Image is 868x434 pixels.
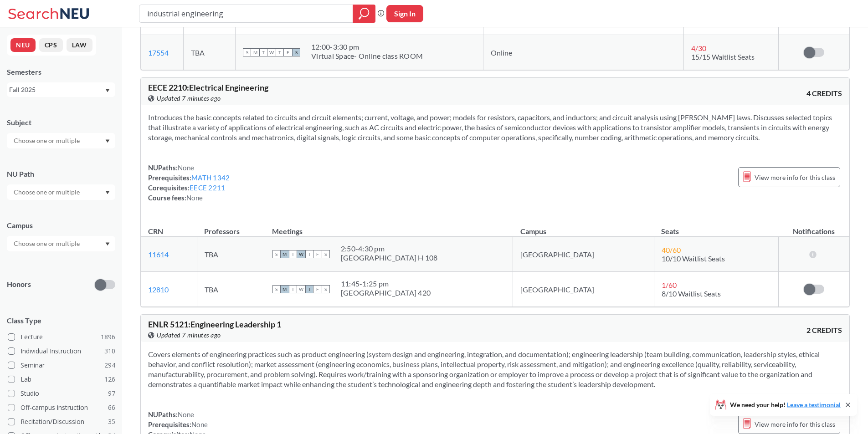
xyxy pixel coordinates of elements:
div: CRN [148,226,163,236]
div: Dropdown arrow [7,236,115,251]
svg: Dropdown arrow [105,139,110,143]
span: S [272,250,281,258]
div: NU Path [7,169,115,179]
span: 4 CREDITS [806,88,842,98]
label: Seminar [8,359,115,371]
div: Fall 2025Dropdown arrow [7,82,115,97]
span: T [259,48,267,56]
span: 40 / 60 [662,245,681,254]
svg: Dropdown arrow [105,89,110,92]
span: M [251,48,259,56]
span: S [243,48,251,56]
span: W [297,250,305,258]
td: [GEOGRAPHIC_DATA] [513,272,654,307]
div: Fall 2025 [9,85,104,95]
span: M [281,250,289,258]
span: None [191,420,208,429]
span: S [272,285,281,293]
a: 17554 [148,48,169,57]
span: F [313,250,322,258]
button: LAW [67,38,92,52]
span: 2 CREDITS [806,325,842,335]
label: Studio [8,388,115,399]
span: EECE 2210 : Electrical Engineering [148,82,268,92]
span: 97 [108,388,115,398]
span: View more info for this class [755,172,835,183]
div: Virtual Space- Online class ROOM [311,51,423,61]
span: S [322,285,330,293]
span: 10/10 Waitlist Seats [662,254,725,263]
a: MATH 1342 [191,174,230,182]
span: View more info for this class [755,419,835,430]
th: Notifications [779,217,850,237]
button: CPS [39,38,63,52]
span: F [313,285,322,293]
td: [GEOGRAPHIC_DATA] [513,237,654,272]
span: 294 [104,360,115,370]
a: EECE 2211 [190,184,225,192]
span: Updated 7 minutes ago [157,93,221,103]
th: Campus [513,217,654,237]
svg: magnifying glass [359,7,370,20]
span: ENLR 5121 : Engineering Leadership 1 [148,319,281,329]
section: Introduces the basic concepts related to circuits and circuit elements; current, voltage, and pow... [148,112,842,143]
span: We need your help! [730,402,841,408]
span: None [186,194,203,202]
span: W [297,285,305,293]
span: T [305,250,313,258]
span: T [305,285,313,293]
input: Choose one or multiple [9,238,86,249]
span: 66 [108,403,115,413]
div: Campus [7,220,115,230]
div: Semesters [7,67,115,77]
svg: Dropdown arrow [105,242,110,246]
span: 4 / 30 [691,44,706,52]
label: Individual Instruction [8,345,115,357]
div: 2:50 - 4:30 pm [341,244,438,253]
input: Class, professor, course number, "phrase" [146,6,346,21]
div: [GEOGRAPHIC_DATA] H 108 [341,253,438,262]
div: Subject [7,117,115,128]
label: Lecture [8,331,115,343]
span: S [292,48,300,56]
span: None [178,163,194,172]
span: M [281,285,289,293]
span: 1 / 60 [662,281,677,289]
div: [GEOGRAPHIC_DATA] 420 [341,288,431,297]
td: TBA [184,35,236,70]
input: Choose one or multiple [9,187,86,198]
div: 11:45 - 1:25 pm [341,279,431,288]
input: Choose one or multiple [9,135,86,146]
span: W [267,48,276,56]
th: Professors [197,217,265,237]
span: T [289,285,297,293]
p: Honors [7,279,31,290]
td: TBA [197,272,265,307]
span: F [284,48,292,56]
span: None [178,410,194,419]
div: 12:00 - 3:30 pm [311,42,423,51]
th: Meetings [265,217,513,237]
label: Lab [8,373,115,385]
svg: Dropdown arrow [105,191,110,194]
span: 126 [104,374,115,384]
div: NUPaths: Prerequisites: Corequisites: Course fees: [148,163,230,203]
label: Off-campus instruction [8,402,115,414]
span: Class Type [7,316,115,326]
span: S [322,250,330,258]
div: magnifying glass [353,5,375,23]
span: Updated 7 minutes ago [157,330,221,340]
a: Leave a testimonial [787,401,841,408]
th: Seats [654,217,778,237]
span: 8/10 Waitlist Seats [662,289,721,298]
span: 310 [104,346,115,356]
a: 11614 [148,250,169,259]
div: Dropdown arrow [7,184,115,200]
label: Recitation/Discussion [8,416,115,428]
span: 35 [108,417,115,427]
span: T [289,250,297,258]
span: 1896 [101,332,115,342]
section: Covers elements of engineering practices such as product engineering (system design and engineeri... [148,349,842,389]
div: Dropdown arrow [7,133,115,148]
a: 12810 [148,285,169,294]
